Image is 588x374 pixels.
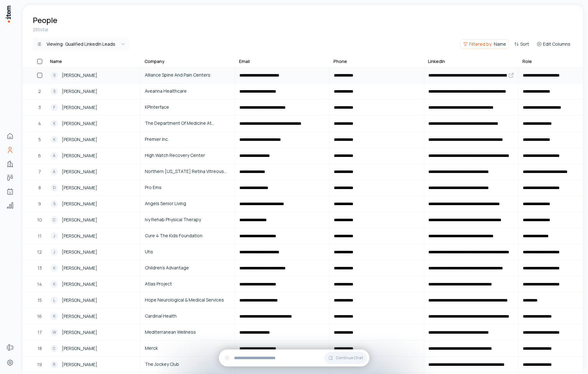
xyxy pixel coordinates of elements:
[62,168,97,175] span: [PERSON_NAME]
[50,296,58,304] div: L
[141,84,235,99] a: Aveanna Healthcare
[38,184,41,191] span: 8
[62,104,97,111] span: [PERSON_NAME]
[145,120,231,127] span: The Department Of Medicine At [GEOGRAPHIC_DATA]
[145,88,231,95] span: Aveanna Healthcare
[37,313,42,320] span: 16
[62,136,97,143] span: [PERSON_NAME]
[47,116,140,131] a: K[PERSON_NAME]
[47,212,140,227] a: C[PERSON_NAME]
[47,164,140,179] a: A[PERSON_NAME]
[47,293,140,308] a: L[PERSON_NAME]
[62,72,97,79] span: [PERSON_NAME]
[522,58,532,65] div: Role
[145,361,231,368] span: The Jockey Club
[47,84,140,99] a: S[PERSON_NAME]
[543,41,570,47] span: Edit Columns
[47,325,140,340] a: W[PERSON_NAME]
[62,313,97,320] span: [PERSON_NAME]
[50,120,58,127] div: K
[50,88,58,95] div: S
[145,248,231,255] span: Uhs
[145,296,231,303] span: Hope Neurological & Medical Services
[145,329,231,336] span: Mediterranean Wellness
[50,72,58,79] div: S
[141,116,235,131] a: The Department Of Medicine At [GEOGRAPHIC_DATA]
[520,41,529,47] span: Sort
[50,168,58,175] div: A
[33,15,57,25] h1: People
[38,200,41,207] span: 9
[37,297,42,304] span: 15
[145,232,231,239] span: Cure 4 The Kids Foundation
[50,361,58,368] div: R
[141,212,235,227] a: Ivy Rehab Physical Therapy
[47,148,140,163] a: A[PERSON_NAME]
[4,158,16,170] a: Companies
[37,281,42,288] span: 14
[47,261,140,276] a: K[PERSON_NAME]
[141,148,235,163] a: High Watch Recovery Center
[38,233,42,239] span: 11
[47,196,140,211] a: S[PERSON_NAME]
[37,329,42,336] span: 17
[141,261,235,276] a: Children's Advantage
[37,216,42,223] span: 10
[62,184,97,191] span: [PERSON_NAME]
[62,152,97,159] span: [PERSON_NAME]
[4,130,16,142] a: Home
[47,341,140,356] a: C[PERSON_NAME]
[145,136,231,143] span: Premier Inc.
[62,281,97,288] span: [PERSON_NAME]
[145,200,231,207] span: Angels Senior Living
[494,41,506,47] span: Name
[145,280,231,287] span: Atlas Project
[145,58,164,65] div: Company
[141,341,235,356] a: Merck
[50,313,58,320] div: K
[37,249,42,256] span: 12
[141,293,235,308] a: Hope Neurological & Medical Services
[47,277,140,292] a: K[PERSON_NAME]
[50,136,58,143] div: K
[141,357,235,372] a: The Jockey Club
[50,200,58,208] div: S
[37,265,42,272] span: 13
[145,264,231,271] span: Children's Advantage
[4,185,16,198] a: Agents
[534,40,573,49] button: Edit Columns
[47,245,140,260] a: J[PERSON_NAME]
[145,313,231,319] span: Cardinal Health
[47,180,140,195] a: D[PERSON_NAME]
[4,171,16,184] a: Deals
[145,184,231,191] span: Pro Ems
[47,68,140,83] a: S[PERSON_NAME]
[47,41,115,47] div: Viewing:
[50,232,58,240] div: J
[62,361,97,368] span: [PERSON_NAME]
[50,184,58,192] div: D
[141,180,235,195] a: Pro Ems
[50,280,58,288] div: K
[4,144,16,156] a: People
[145,152,231,159] span: High Watch Recovery Center
[62,345,97,352] span: [PERSON_NAME]
[50,104,58,111] div: F
[141,309,235,324] a: Cardinal Health
[145,72,231,78] span: Alliance Spine And Pain Centers
[38,168,41,175] span: 7
[50,216,58,224] div: C
[141,325,235,340] a: Mediterranean Wellness
[62,200,97,207] span: [PERSON_NAME]
[4,356,16,369] a: Settings
[37,345,42,352] span: 18
[324,352,367,364] button: Continue Chat
[62,265,97,272] span: [PERSON_NAME]
[145,104,231,111] span: KPInterface
[50,248,58,256] div: J
[141,245,235,260] a: Uhs
[47,357,140,372] a: R[PERSON_NAME]
[219,349,369,366] div: Continue Chat
[428,58,445,65] div: LinkedIn
[469,41,493,47] span: Filtered by:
